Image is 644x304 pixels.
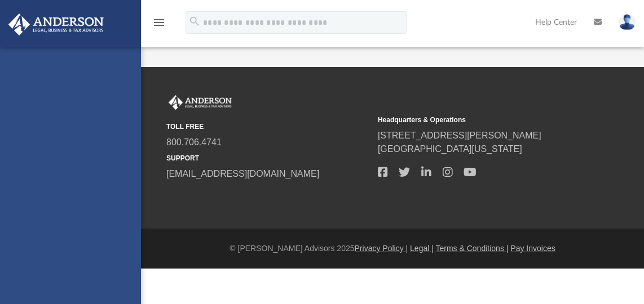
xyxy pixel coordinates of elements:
[152,21,166,29] a: menu
[166,153,370,163] small: SUPPORT
[378,144,522,154] a: [GEOGRAPHIC_DATA][US_STATE]
[166,137,222,147] a: 800.706.4741
[619,14,636,30] img: User Pic
[378,131,541,140] a: [STREET_ADDRESS][PERSON_NAME]
[188,15,201,28] i: search
[378,115,581,125] small: Headquarters & Operations
[166,169,319,178] a: [EMAIL_ADDRESS][DOMAIN_NAME]
[141,243,644,254] div: © [PERSON_NAME] Advisors 2025
[166,95,234,110] img: Anderson Advisors Platinum Portal
[166,122,370,132] small: TOLL FREE
[152,16,166,29] i: menu
[510,244,555,253] a: Pay Invoices
[436,244,509,253] a: Terms & Conditions |
[410,244,434,253] a: Legal |
[5,14,107,35] img: Anderson Advisors Platinum Portal
[355,244,408,253] a: Privacy Policy |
